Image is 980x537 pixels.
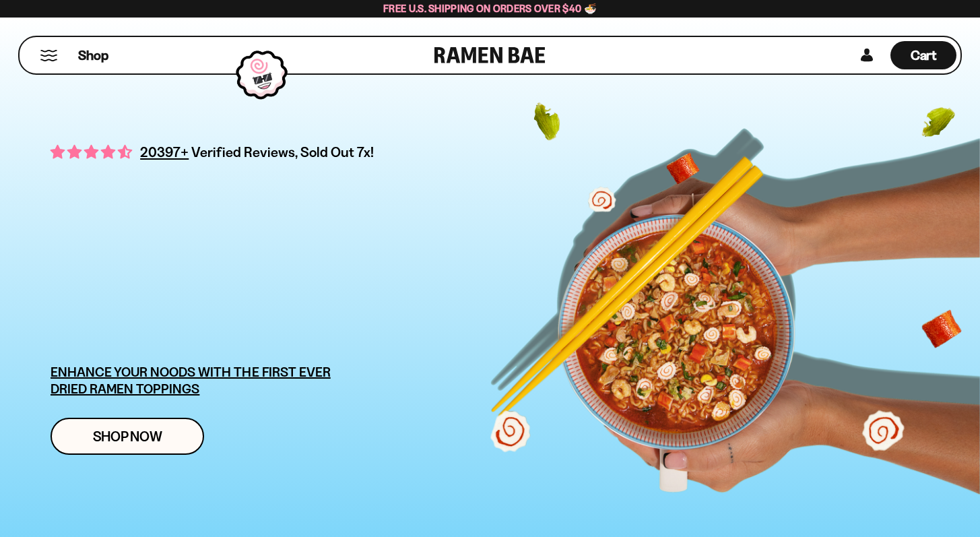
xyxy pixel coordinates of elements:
[78,46,108,65] span: Shop
[890,37,956,73] div: Cart
[911,47,937,63] span: Cart
[51,418,204,455] a: Shop Now
[140,141,189,162] span: 20397+
[191,144,374,160] span: Verified Reviews, Sold Out 7x!
[78,41,108,69] a: Shop
[40,50,58,61] button: Mobile Menu Trigger
[93,429,162,443] span: Shop Now
[383,2,597,15] span: Free U.S. Shipping on Orders over $40 🍜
